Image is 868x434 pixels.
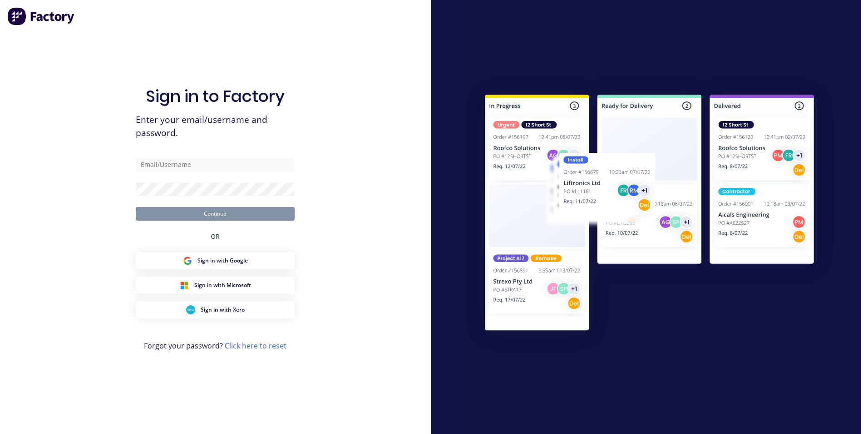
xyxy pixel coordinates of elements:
span: Sign in with Microsoft [194,281,251,289]
button: Google Sign inSign in with Google [136,252,295,269]
span: Enter your email/username and password. [136,113,295,140]
input: Email/Username [136,158,295,172]
h1: Sign in to Factory [146,86,285,106]
img: Sign in [465,76,834,352]
a: Click here to reset [225,341,286,351]
img: Xero Sign in [186,305,195,314]
span: Forgot your password? [144,340,286,351]
div: OR [211,221,220,252]
button: Xero Sign inSign in with Xero [136,301,295,318]
button: Continue [136,207,295,221]
button: Microsoft Sign inSign in with Microsoft [136,277,295,294]
span: Sign in with Xero [201,306,245,314]
img: Factory [7,7,75,25]
img: Google Sign in [183,256,192,265]
span: Sign in with Google [197,257,248,265]
img: Microsoft Sign in [180,281,189,290]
